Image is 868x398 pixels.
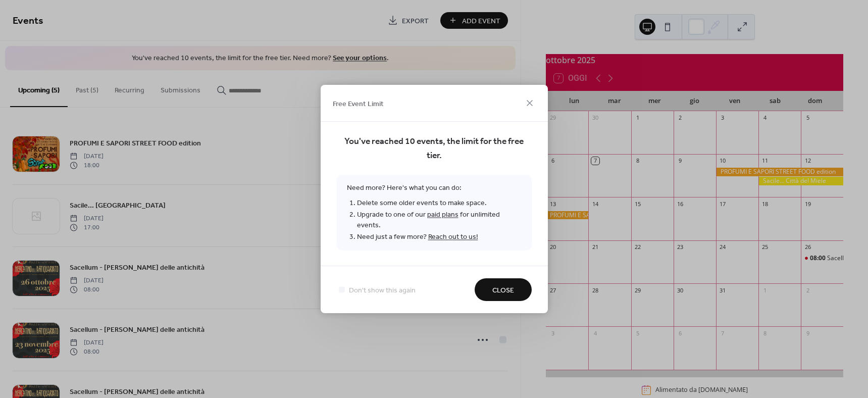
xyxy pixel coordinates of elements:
[427,208,458,222] a: paid plans
[357,197,522,209] li: Delete some older events to make space.
[349,285,416,296] span: Don't show this again
[337,175,532,251] span: Need more? Here's what you can do:
[337,135,532,163] span: You've reached 10 events, the limit for the free tier.
[492,285,514,296] span: Close
[357,231,522,243] li: Need just a few more?
[357,209,522,231] li: Upgrade to one of our for unlimited events.
[428,230,478,244] a: Reach out to us!
[475,278,532,301] button: Close
[333,98,384,109] span: Free Event Limit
